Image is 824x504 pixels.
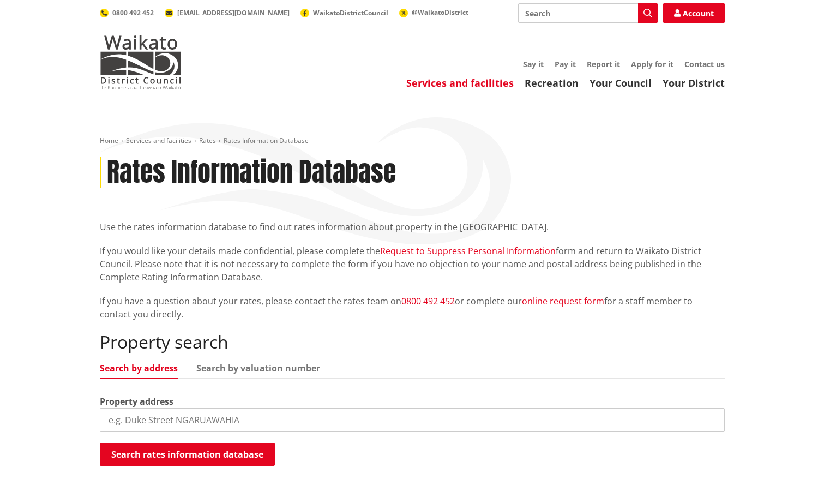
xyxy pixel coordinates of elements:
a: Rates [199,136,216,145]
a: Services and facilities [126,136,191,145]
a: Contact us [684,59,725,69]
a: Apply for it [631,59,673,69]
span: 0800 492 452 [112,8,154,17]
a: Services and facilities [406,76,514,89]
input: e.g. Duke Street NGARUAWAHIA [100,408,725,432]
span: [EMAIL_ADDRESS][DOMAIN_NAME] [177,8,290,17]
a: Your District [663,76,725,89]
label: Property address [100,395,173,408]
a: Home [100,136,118,145]
span: @WaikatoDistrict [412,8,468,17]
a: [EMAIL_ADDRESS][DOMAIN_NAME] [165,8,290,17]
a: Account [663,3,725,23]
p: Use the rates information database to find out rates information about property in the [GEOGRAPHI... [100,220,725,233]
span: Rates Information Database [224,136,309,145]
p: If you would like your details made confidential, please complete the form and return to Waikato ... [100,244,725,284]
a: Say it [523,59,544,69]
a: 0800 492 452 [401,295,455,307]
a: Search by valuation number [196,364,320,373]
span: WaikatoDistrictCouncil [313,8,388,17]
a: Pay it [555,59,576,69]
a: Search by address [100,364,178,373]
a: online request form [522,295,604,307]
a: Your Council [590,76,652,89]
h1: Rates Information Database [107,157,396,188]
input: Search input [518,3,658,23]
a: Request to Suppress Personal Information [380,245,556,257]
nav: breadcrumb [100,136,725,146]
a: @WaikatoDistrict [399,8,468,17]
img: Waikato District Council - Te Kaunihera aa Takiwaa o Waikato [100,35,182,89]
button: Search rates information database [100,443,275,466]
p: If you have a question about your rates, please contact the rates team on or complete our for a s... [100,295,725,321]
a: 0800 492 452 [100,8,154,17]
a: Report it [587,59,620,69]
a: WaikatoDistrictCouncil [300,8,388,17]
h2: Property search [100,332,725,352]
a: Recreation [525,76,579,89]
